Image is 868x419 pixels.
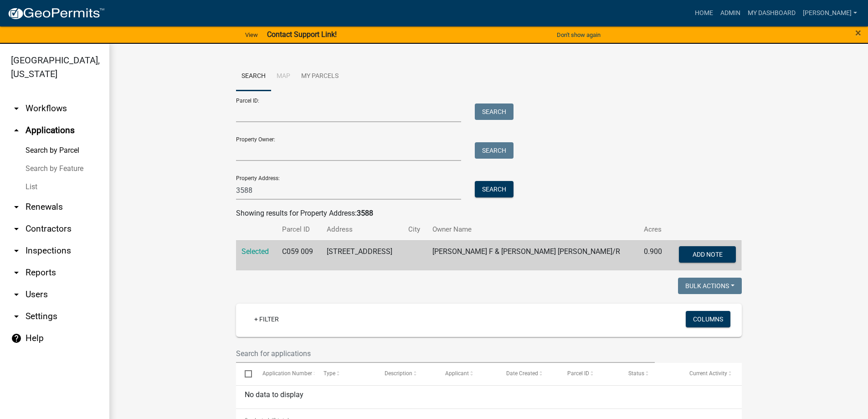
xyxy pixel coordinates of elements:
span: Type [323,370,335,377]
datatable-header-cell: Type [314,363,375,385]
a: Selected [241,247,269,256]
th: Owner Name [427,219,638,240]
a: View [241,27,262,42]
datatable-header-cell: Status [620,363,681,385]
div: Showing results for Property Address: [236,208,742,219]
span: Application Number [262,370,312,377]
span: Parcel ID [567,370,589,377]
button: Columns [686,311,730,327]
span: Date Created [506,370,538,377]
a: My Dashboard [744,5,799,22]
span: Applicant [445,370,469,377]
i: arrow_drop_up [11,125,22,136]
button: Don't show again [553,27,604,42]
div: No data to display [236,386,742,409]
datatable-header-cell: Applicant [437,363,498,385]
datatable-header-cell: Select [236,363,253,385]
i: arrow_drop_down [11,289,22,300]
button: Search [475,103,514,120]
button: Search [475,142,514,159]
datatable-header-cell: Parcel ID [559,363,620,385]
input: Search for applications [236,344,655,363]
button: Bulk Actions [678,278,742,294]
a: + Filter [247,311,286,327]
button: Search [475,181,514,197]
i: help [11,333,22,344]
i: arrow_drop_down [11,223,22,234]
a: Search [236,62,271,91]
th: Parcel ID [277,219,321,240]
i: arrow_drop_down [11,103,22,114]
a: My Parcels [296,62,344,91]
button: Close [855,27,861,38]
a: Admin [717,5,744,22]
td: [STREET_ADDRESS] [321,240,403,270]
span: Current Activity [689,370,727,377]
i: arrow_drop_down [11,311,22,322]
datatable-header-cell: Application Number [253,363,314,385]
i: arrow_drop_down [11,245,22,256]
i: arrow_drop_down [11,202,22,212]
span: Add Note [693,250,723,258]
a: Home [691,5,717,22]
strong: Contact Support Link! [267,30,337,39]
span: Status [628,370,644,377]
a: [PERSON_NAME] [799,5,861,22]
th: Acres [638,219,669,240]
i: arrow_drop_down [11,267,22,278]
button: Add Note [679,246,736,263]
datatable-header-cell: Current Activity [681,363,742,385]
th: City [403,219,427,240]
td: 0.900 [638,240,669,270]
td: [PERSON_NAME] F & [PERSON_NAME] [PERSON_NAME]/R [427,240,638,270]
td: C059 009 [277,240,321,270]
strong: 3588 [357,209,373,217]
datatable-header-cell: Description [375,363,437,385]
th: Address [321,219,403,240]
span: Description [384,370,412,377]
datatable-header-cell: Date Created [498,363,559,385]
span: × [855,26,861,39]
